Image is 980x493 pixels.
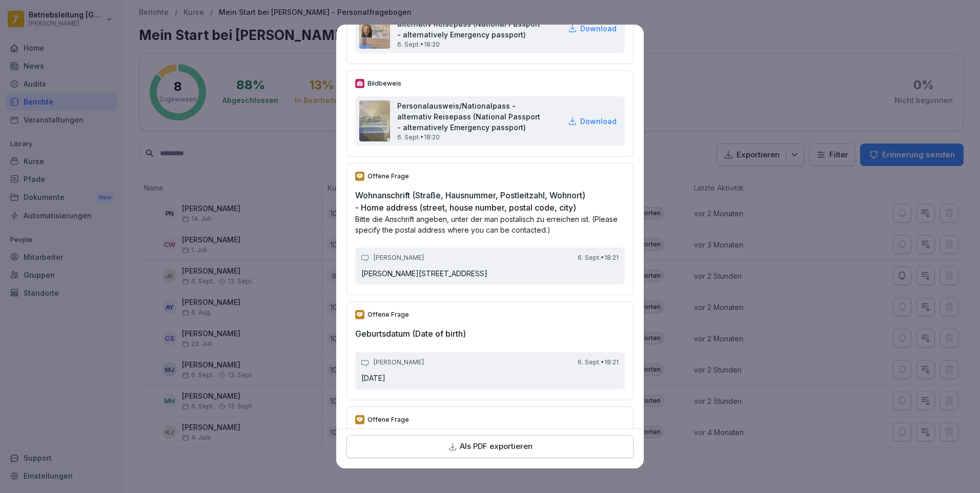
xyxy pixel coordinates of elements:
[374,358,424,367] p: [PERSON_NAME]
[397,40,561,49] p: 6. Sept. • 18:20
[355,327,625,340] h2: Geburtsdatum (Date of birth)
[367,415,409,424] p: Offene Frage
[355,214,625,235] p: Bitte die Anschrift angeben, unter der man postalisch zu erreichen ist. (Please specify the posta...
[346,435,634,458] button: Als PDF exportieren
[578,254,619,262] p: 6. Sept. • 18:21
[374,254,424,262] p: [PERSON_NAME]
[359,8,390,49] img: a2fpel9g2athf987dez7s7my.png
[355,189,625,214] h2: Wohnanschrift (Straße, Hausnummer, Postleitzahl, Wohnort) - Home address (street, house number, p...
[580,23,617,34] p: Download
[361,269,619,279] p: [PERSON_NAME][STREET_ADDRESS]
[367,172,409,181] p: Offene Frage
[361,373,619,383] p: [DATE]
[580,116,617,127] p: Download
[397,100,561,133] h2: Personalausweis/Nationalpass - alternativ Reisepass (National Passport - alternatively Emergency ...
[359,100,390,141] img: uprq814ezz7uakdpwrvy5olq.png
[578,358,619,367] p: 6. Sept. • 18:21
[460,441,533,453] p: Als PDF exportieren
[367,310,409,319] p: Offene Frage
[367,79,401,88] p: Bildbeweis
[397,133,561,142] p: 6. Sept. • 18:20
